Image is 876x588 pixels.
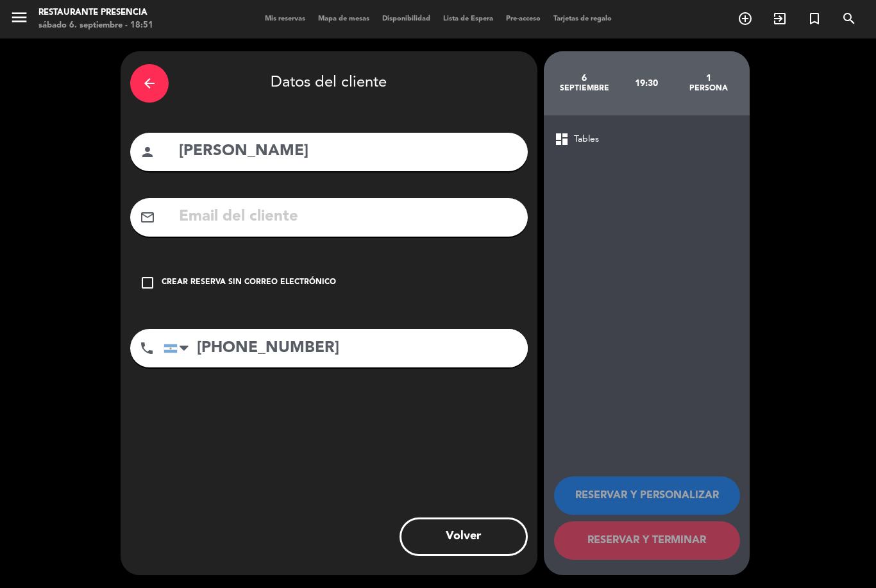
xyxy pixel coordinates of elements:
div: 6 [553,73,616,83]
input: Nombre del cliente [178,139,518,165]
button: RESERVAR Y PERSONALIZAR [554,476,740,515]
button: menu [10,8,29,31]
i: arrow_back [142,76,157,91]
div: persona [678,83,740,94]
i: check_box_outline_blank [140,275,155,290]
span: Mapa de mesas [312,15,376,22]
div: sábado 6. septiembre - 18:51 [38,19,153,32]
div: 19:30 [616,61,678,106]
span: Tables [574,132,599,147]
i: turned_in_not [807,11,822,26]
span: RESERVAR MESA [728,8,762,29]
div: Restaurante Presencia [38,6,153,19]
button: Volver [400,517,528,556]
span: Pre-acceso [500,15,547,22]
div: Datos del cliente [130,61,528,106]
i: search [841,11,857,26]
span: Tarjetas de regalo [547,15,618,22]
i: menu [10,8,29,27]
i: exit_to_app [772,11,788,26]
div: Argentina: +54 [164,330,194,367]
i: add_circle_outline [737,11,753,26]
span: Mis reservas [258,15,312,22]
span: Lista de Espera [437,15,500,22]
span: Reserva especial [797,8,832,29]
span: dashboard [554,131,569,147]
span: Disponibilidad [376,15,437,22]
button: RESERVAR Y TERMINAR [554,521,740,560]
i: phone [139,340,155,356]
i: mail_outline [140,210,155,225]
span: BUSCAR [832,8,866,29]
div: 1 [678,73,740,83]
div: Crear reserva sin correo electrónico [162,276,336,289]
input: Email del cliente [178,204,518,230]
div: septiembre [553,83,616,94]
span: WALK IN [762,8,797,29]
input: Número de teléfono... [164,329,528,367]
i: person [140,144,155,160]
